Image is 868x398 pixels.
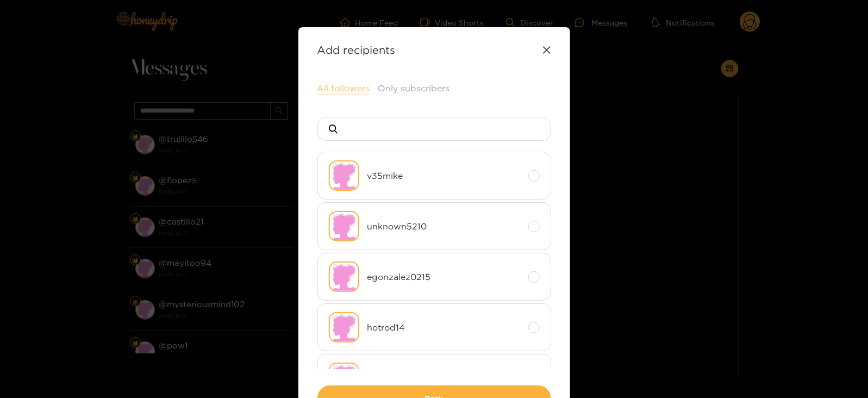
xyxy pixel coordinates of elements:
span: unknown5210 [367,220,520,233]
img: no-avatar.png [329,363,359,393]
img: no-avatar.png [329,160,359,191]
span: egonzalez0215 [367,271,520,283]
img: no-avatar.png [329,312,359,343]
span: hotrod14 [367,321,520,334]
button: All followers [317,82,370,95]
img: no-avatar.png [329,211,359,241]
span: v35mike [367,170,520,182]
button: Only subscribers [378,82,450,95]
img: no-avatar.png [329,262,359,292]
strong: Add recipients [317,43,396,56]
